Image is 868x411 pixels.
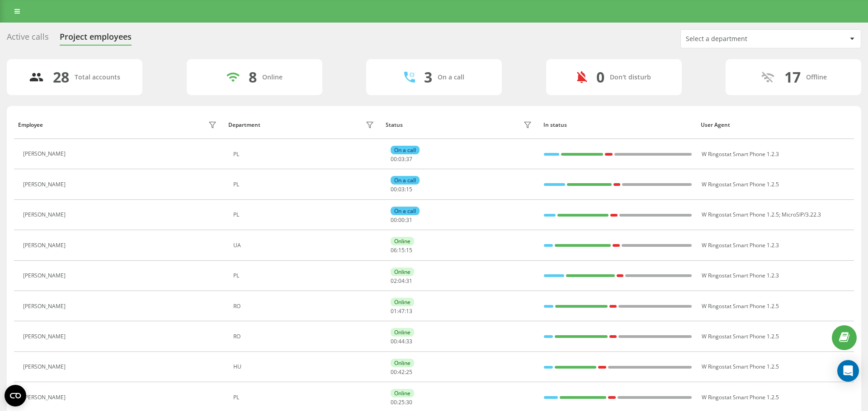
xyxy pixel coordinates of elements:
div: PL [233,272,377,279]
div: [PERSON_NAME] [23,242,68,249]
div: Online [391,268,414,276]
div: HU [233,364,377,370]
span: 00 [391,398,397,406]
div: 0 [596,69,604,86]
div: Online [391,298,414,306]
div: On a call [438,74,464,81]
div: Don't disturb [610,74,651,81]
div: : : [391,338,412,345]
div: 8 [249,69,257,86]
span: 15 [398,246,405,254]
span: 04 [398,277,405,285]
div: In status [543,122,693,128]
div: Online [391,389,414,397]
span: MicroSIP/3.22.3 [782,211,821,218]
div: On a call [391,146,420,154]
div: Offline [806,74,827,81]
span: 01 [391,307,397,315]
div: [PERSON_NAME] [23,303,68,309]
div: 28 [53,69,69,86]
div: PL [233,394,377,401]
span: W Ringostat Smart Phone 1.2.3 [702,241,779,249]
span: 25 [398,398,405,406]
span: 00 [391,368,397,376]
div: : : [391,186,412,193]
div: Online [262,74,283,81]
div: : : [391,278,412,284]
div: Project employees [60,32,132,46]
span: 15 [406,246,412,254]
div: On a call [391,207,420,215]
div: [PERSON_NAME] [23,212,68,218]
span: W Ringostat Smart Phone 1.2.3 [702,150,779,158]
div: : : [391,399,412,406]
span: 25 [406,368,412,376]
span: 31 [406,216,412,224]
div: PL [233,181,377,188]
div: : : [391,247,412,254]
div: [PERSON_NAME] [23,151,68,157]
span: 00 [391,185,397,193]
div: [PERSON_NAME] [23,272,68,279]
div: Online [391,237,414,245]
div: RO [233,303,377,309]
span: 00 [391,155,397,163]
span: 03 [398,185,405,193]
div: Online [391,359,414,367]
span: 00 [398,216,405,224]
div: PL [233,151,377,157]
span: 02 [391,277,397,285]
div: : : [391,369,412,375]
span: W Ringostat Smart Phone 1.2.5 [702,302,779,310]
div: : : [391,156,412,162]
span: 06 [391,246,397,254]
span: W Ringostat Smart Phone 1.2.5 [702,393,779,401]
span: W Ringostat Smart Phone 1.2.5 [702,363,779,370]
div: Open Intercom Messenger [837,360,859,382]
span: W Ringostat Smart Phone 1.2.5 [702,180,779,188]
span: W Ringostat Smart Phone 1.2.5 [702,211,779,218]
div: Online [391,328,414,337]
div: Employee [18,122,43,128]
div: [PERSON_NAME] [23,181,68,188]
div: Status [386,122,403,128]
div: Total accounts [75,74,120,81]
span: 00 [391,216,397,224]
span: 30 [406,398,412,406]
button: Open CMP widget [5,385,26,406]
div: 3 [424,69,432,86]
div: [PERSON_NAME] [23,394,68,401]
span: 00 [391,337,397,345]
div: PL [233,212,377,218]
span: 42 [398,368,405,376]
div: [PERSON_NAME] [23,333,68,340]
span: 33 [406,337,412,345]
div: User Agent [701,122,850,128]
div: On a call [391,176,420,185]
div: : : [391,308,412,314]
div: UA [233,242,377,249]
span: W Ringostat Smart Phone 1.2.3 [702,272,779,279]
div: Department [228,122,260,128]
div: Select a department [686,35,794,43]
span: W Ringostat Smart Phone 1.2.5 [702,332,779,340]
span: 37 [406,155,412,163]
div: [PERSON_NAME] [23,364,68,370]
span: 44 [398,337,405,345]
span: 31 [406,277,412,285]
span: 13 [406,307,412,315]
span: 15 [406,185,412,193]
div: 17 [784,69,801,86]
span: 03 [398,155,405,163]
div: RO [233,333,377,340]
div: Active calls [7,32,49,46]
span: 47 [398,307,405,315]
div: : : [391,217,412,223]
